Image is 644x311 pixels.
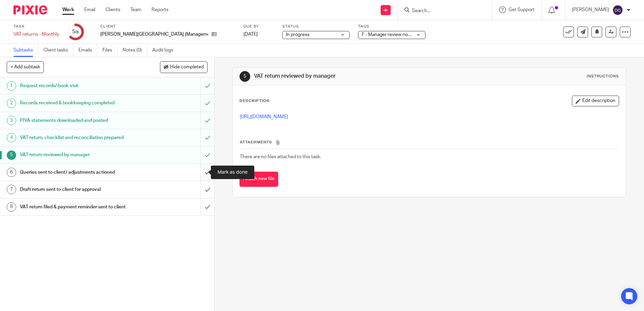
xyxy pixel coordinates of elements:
div: 7 [7,185,16,194]
small: /8 [75,30,79,34]
p: [PERSON_NAME] [572,6,609,13]
label: Client [100,24,235,29]
h1: Records received & bookkeeping completed [20,98,136,108]
h1: PIVA statements downloaded and posted [20,115,136,126]
span: Get Support [509,7,535,12]
h1: VAT return, checklist and reconciliation prepared [20,133,136,143]
div: 1 [7,81,16,91]
a: [URL][DOMAIN_NAME] [240,114,288,119]
label: Tags [358,24,425,29]
h1: VAT return filed & payment reminder sent to client [20,202,136,212]
a: Notes (0) [123,44,147,57]
a: Files [102,44,118,57]
p: Description [239,98,269,104]
div: 5 [7,150,16,160]
a: Subtasks [13,44,38,57]
a: Audit logs [152,44,178,57]
a: Team [130,6,141,13]
h1: Request records/ book visit [20,81,136,91]
img: svg%3E [612,5,623,15]
button: Attach new file [239,172,278,187]
a: Emails [78,44,97,57]
span: Hide completed [170,65,204,70]
button: Edit description [572,96,619,106]
h1: Draft return sent to client for approval [20,184,136,195]
button: Hide completed [160,61,207,73]
label: Status [282,24,350,29]
a: Work [62,6,74,13]
h1: VAT return reviewed by manager [20,150,136,160]
img: Pixie [13,5,47,14]
a: Reports [152,6,168,13]
p: [PERSON_NAME][GEOGRAPHIC_DATA] (Management) Limited [100,31,208,38]
a: Email [84,6,95,13]
div: 2 [7,99,16,108]
div: 6 [7,168,16,177]
div: 4 [7,133,16,142]
div: 3 [7,116,16,125]
div: 5 [239,71,250,82]
span: There are no files attached to this task. [240,154,321,159]
span: In progress [286,32,310,37]
span: F - Manager review notes to be actioned [362,32,446,37]
div: 8 [7,202,16,212]
button: + Add subtask [7,61,44,73]
h1: VAT return reviewed by manager [254,73,444,80]
div: Instructions [587,74,619,79]
div: 5 [72,28,79,36]
input: Search [411,8,472,14]
span: Attachments [240,140,272,144]
span: [DATE] [244,32,258,37]
a: Client tasks [43,44,73,57]
h1: Queries sent to client/ adjustments actioned [20,167,136,177]
a: Clients [105,6,120,13]
label: Task [13,24,59,29]
div: VAT returns - Monthly [13,31,59,38]
label: Due by [244,24,274,29]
